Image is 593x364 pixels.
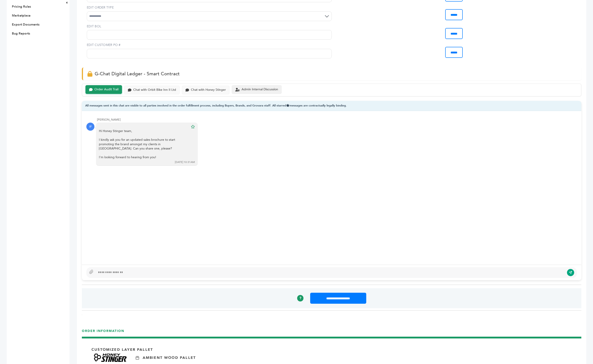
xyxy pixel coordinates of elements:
div: I'm looking forward to hearing from you! [99,155,189,160]
p: Ambient Wood Pallet [143,355,196,360]
label: EDIT BOL [87,24,332,29]
a: Marketplace [12,13,31,18]
span: G-Chat Digital Ledger - Smart Contract [95,71,180,77]
div: All messages sent in this chat are visible to all parties involved in the order fulfillment proce... [82,101,581,111]
a: Pricing Rules [12,4,31,9]
div: I kindly ask you for an updated sales brochure to start promoting the brand amongst my clients in... [99,138,189,151]
img: Ambient [136,356,139,360]
div: IF [86,123,94,131]
a: ? [297,295,303,301]
label: EDIT ORDER TYPE [87,5,332,10]
a: Bug Reports [12,31,30,36]
a: Export Documents [12,22,39,27]
p: Customized Layer Pallet [92,347,153,352]
div: Hi Honey Stinger team, [99,129,189,160]
div: Admin Internal Discussion [242,88,278,91]
div: Chat with Honey Stinger [191,88,226,92]
h3: ORDER INFORMATION [82,329,581,337]
div: Chat with Orbit Bike Inn II Ltd [133,88,176,92]
img: Brand Name [92,352,129,363]
div: [PERSON_NAME] [97,118,577,122]
label: EDIT CUSTOMER PO # [87,43,332,47]
div: [DATE] 10:31AM [175,160,195,164]
div: Order Audit Trail [94,88,118,91]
